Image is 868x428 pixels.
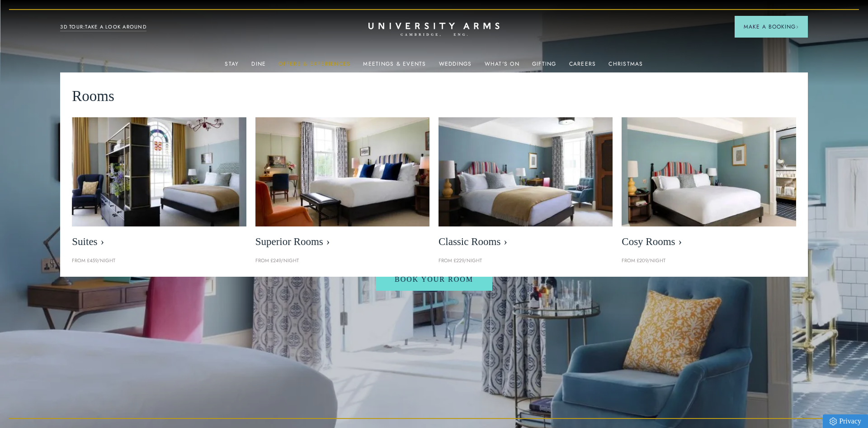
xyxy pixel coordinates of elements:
a: image-5bdf0f703dacc765be5ca7f9d527278f30b65e65-400x250-jpg Superior Rooms [255,117,429,252]
a: Meetings & Events [363,61,426,72]
img: Privacy [830,418,837,425]
img: image-5bdf0f703dacc765be5ca7f9d527278f30b65e65-400x250-jpg [255,117,429,226]
a: Book Your Room [376,268,492,291]
a: Weddings [439,61,472,72]
a: What's On [485,61,519,72]
p: From £249/night [255,257,429,265]
p: From £229/night [439,257,613,265]
span: Make a Booking [744,23,799,31]
img: Arrow icon [796,25,799,29]
img: image-7eccef6fe4fe90343db89eb79f703814c40db8b4-400x250-jpg [439,117,613,226]
a: Stay [225,61,239,72]
span: Superior Rooms [255,236,429,248]
span: Rooms [72,84,114,108]
img: image-21e87f5add22128270780cf7737b92e839d7d65d-400x250-jpg [72,117,246,226]
span: Suites [72,236,246,248]
a: Christmas [609,61,643,72]
a: Careers [569,61,596,72]
p: From £459/night [72,257,246,265]
a: image-21e87f5add22128270780cf7737b92e839d7d65d-400x250-jpg Suites [72,117,246,252]
a: image-0c4e569bfe2498b75de12d7d88bf10a1f5f839d4-400x250-jpg Cosy Rooms [622,117,796,252]
a: 3D TOUR:TAKE A LOOK AROUND [60,23,146,31]
a: Gifting [532,61,557,72]
a: Dine [251,61,266,72]
img: image-0c4e569bfe2498b75de12d7d88bf10a1f5f839d4-400x250-jpg [622,117,796,226]
a: image-7eccef6fe4fe90343db89eb79f703814c40db8b4-400x250-jpg Classic Rooms [439,117,613,252]
span: Cosy Rooms [622,236,796,248]
a: Home [368,23,500,37]
span: Classic Rooms [439,236,613,248]
button: Make a BookingArrow icon [735,16,808,38]
p: From £209/night [622,257,796,265]
a: Offers & Experiences [278,61,350,72]
a: Privacy [823,414,868,428]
